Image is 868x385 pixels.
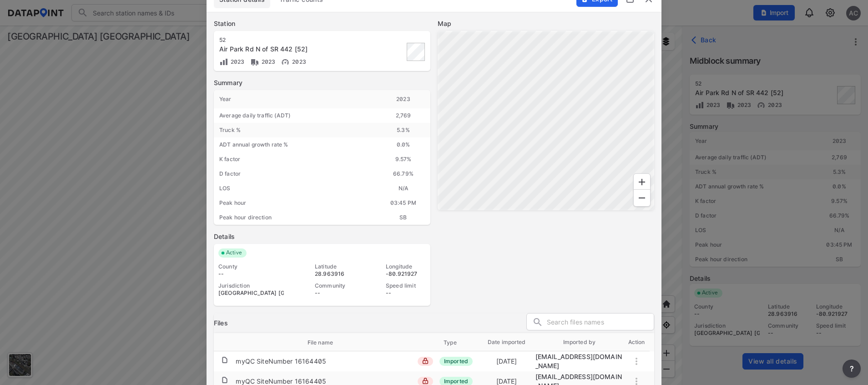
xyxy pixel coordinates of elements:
[376,123,430,137] div: 5.3 %
[636,177,647,187] svg: Zoom In
[214,123,376,137] div: Truck %
[386,263,426,270] div: Longitude
[214,152,376,167] div: K factor
[547,315,654,329] input: Search files names
[259,58,276,65] span: 2023
[214,167,376,181] div: D factor
[214,137,376,152] div: ADT annual growth rate %
[633,173,651,191] div: Zoom In
[478,353,535,370] td: [DATE]
[315,263,355,270] div: Latitude
[214,319,228,328] h3: Files
[218,289,284,297] div: [GEOGRAPHIC_DATA] [GEOGRAPHIC_DATA]
[221,356,228,364] img: file.af1f9d02.svg
[386,289,426,297] div: --
[422,358,429,364] img: lock_close.8fab59a9.svg
[214,181,376,196] div: LOS
[623,333,650,351] th: Action
[281,57,290,66] img: Vehicle speed
[218,263,284,270] div: County
[219,45,358,54] div: Air Park Rd N of SR 442 [52]
[376,90,430,108] div: 2023
[228,58,245,65] span: 2023
[214,210,376,225] div: Peak hour direction
[214,78,430,87] label: Summary
[422,378,429,384] img: lock_close.8fab59a9.svg
[848,363,855,374] span: ?
[315,282,355,289] div: Community
[376,167,430,181] div: 66.79%
[308,339,345,347] span: File name
[636,192,647,203] svg: Zoom Out
[315,270,355,278] div: 28.963916
[219,57,228,66] img: Volume count
[444,339,469,347] span: Type
[222,248,247,258] span: Active
[214,108,376,123] div: Average daily traffic (ADT)
[214,90,376,108] div: Year
[218,282,284,289] div: Jurisdiction
[315,289,355,297] div: --
[376,196,430,210] div: 03:45 PM
[376,108,430,123] div: 2,769
[535,352,624,370] div: migration@data-point.io
[290,58,306,65] span: 2023
[386,282,426,289] div: Speed limit
[439,357,473,366] span: Imported
[218,270,284,278] div: --
[214,232,430,241] label: Details
[221,376,228,384] img: file.af1f9d02.svg
[376,137,430,152] div: 0.0 %
[236,357,326,366] div: myQC SiteNumber 16164405
[214,19,430,28] label: Station
[843,360,861,378] button: more
[214,196,376,210] div: Peak hour
[478,333,535,351] th: Date imported
[386,270,426,278] div: -80.921927
[535,333,624,351] th: Imported by
[376,181,430,196] div: N/A
[219,36,358,44] div: 52
[376,210,430,225] div: SB
[438,19,654,28] label: Map
[376,152,430,167] div: 9.57%
[250,57,259,66] img: Vehicle class
[633,189,651,207] div: Zoom Out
